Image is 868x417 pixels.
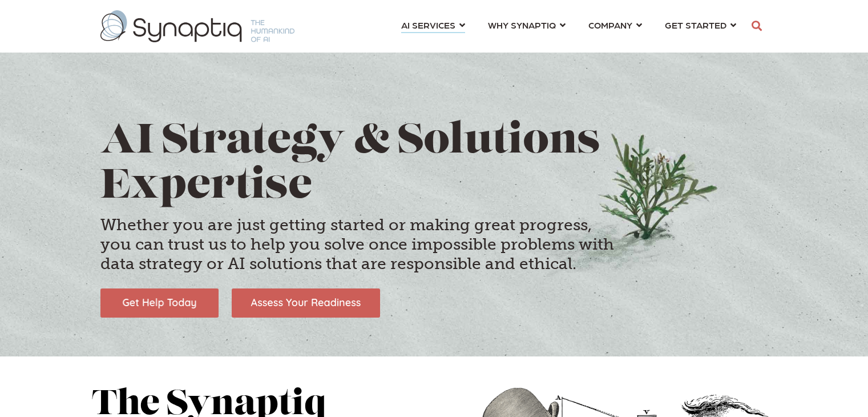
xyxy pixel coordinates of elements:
nav: menu [390,6,748,47]
a: COMPANY [588,14,642,35]
span: WHY SYNAPTIQ [488,17,556,33]
span: AI SERVICES [401,17,455,33]
h1: AI Strategy & Solutions Expertise [100,120,768,210]
a: AI SERVICES [401,14,465,35]
span: GET STARTED [665,17,726,33]
a: GET STARTED [665,14,736,35]
img: Assess Your Readiness [232,288,380,318]
img: Get Help Today [100,288,219,317]
img: synaptiq logo-1 [100,10,294,42]
h4: Whether you are just getting started or making great progress, you can trust us to help you solve... [100,215,614,273]
span: COMPANY [588,17,632,33]
a: WHY SYNAPTIQ [488,14,566,35]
